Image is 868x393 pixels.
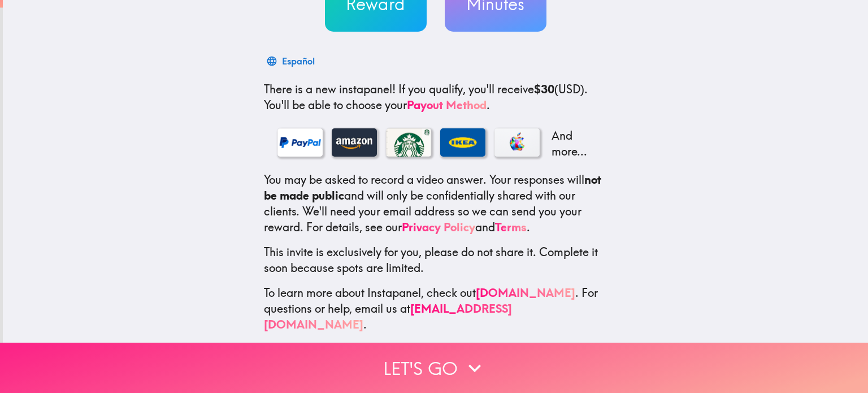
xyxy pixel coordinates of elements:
p: If you qualify, you'll receive (USD) . You'll be able to choose your . [264,81,607,113]
b: $30 [534,82,554,96]
b: not be made public [264,172,601,202]
p: You may be asked to record a video answer. Your responses will and will only be confidentially sh... [264,172,607,235]
a: Privacy Policy [402,220,475,234]
p: And more... [549,128,594,159]
span: There is a new instapanel! [264,82,396,96]
a: Terms [495,220,527,234]
button: Español [264,50,319,72]
div: Español [282,53,315,69]
a: Payout Method [407,98,487,112]
a: [EMAIL_ADDRESS][DOMAIN_NAME] [264,301,512,331]
p: This invite is exclusively for you, please do not share it. Complete it soon because spots are li... [264,244,607,276]
a: [DOMAIN_NAME] [476,286,575,300]
p: To learn more about Instapanel, check out . For questions or help, email us at . [264,285,607,332]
